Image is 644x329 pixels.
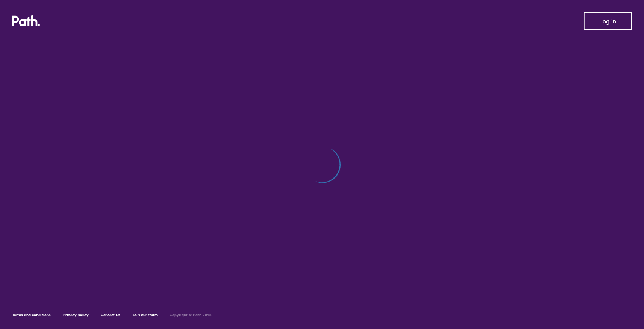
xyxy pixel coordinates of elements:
[584,12,632,30] button: Log in
[12,312,51,317] a: Terms and conditions
[170,313,212,317] h6: Copyright © Path 2018
[63,312,89,317] a: Privacy policy
[101,312,120,317] a: Contact Us
[132,312,158,317] a: Join our team
[600,18,617,24] span: Log in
